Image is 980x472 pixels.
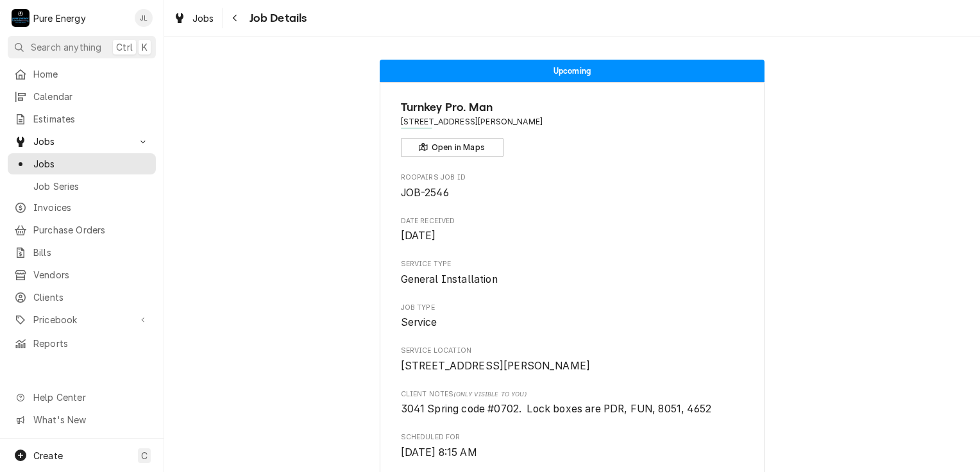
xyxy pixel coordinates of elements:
div: JL [135,9,153,27]
span: Job Details [246,10,307,27]
a: Jobs [8,153,156,174]
span: Vendors [33,268,149,282]
span: JOB-2546 [401,187,449,199]
div: Scheduled For [401,432,744,460]
span: Estimates [33,112,149,126]
span: Service Type [401,272,744,287]
button: Navigate back [225,8,246,28]
div: Job Type [401,303,744,330]
a: Calendar [8,86,156,107]
a: Job Series [8,176,156,197]
span: Purchase Orders [33,223,149,237]
span: Invoices [33,201,149,214]
div: Roopairs Job ID [401,173,744,200]
span: General Installation [401,273,498,285]
span: Help Center [33,391,148,404]
span: Service Type [401,259,744,269]
a: Clients [8,287,156,308]
span: Service Location [401,358,744,374]
button: Open in Maps [401,138,503,157]
a: Go to Help Center [8,387,156,408]
span: Service [401,316,437,328]
div: P [12,9,30,27]
span: Bills [33,246,149,259]
span: Search anything [31,40,101,54]
div: [object Object] [401,389,744,417]
span: [STREET_ADDRESS][PERSON_NAME] [401,360,591,372]
span: Address [401,116,744,128]
span: [object Object] [401,401,744,417]
span: Pricebook [33,313,130,326]
a: Go to Pricebook [8,309,156,330]
span: K [142,40,148,54]
div: Client Information [401,99,744,157]
span: Jobs [192,12,214,25]
span: Upcoming [553,67,591,75]
a: Purchase Orders [8,219,156,240]
span: Roopairs Job ID [401,185,744,201]
div: Date Received [401,216,744,244]
a: Estimates [8,108,156,130]
span: What's New [33,413,148,426]
a: Home [8,63,156,85]
span: 3041 Spring code #0702. Lock boxes are PDR, FUN, 8051, 4652 [401,403,712,415]
a: Invoices [8,197,156,218]
div: Service Location [401,346,744,373]
a: Bills [8,242,156,263]
span: Scheduled For [401,445,744,460]
span: Name [401,99,744,116]
span: Roopairs Job ID [401,173,744,183]
span: Ctrl [116,40,133,54]
div: Service Type [401,259,744,287]
button: Search anythingCtrlK [8,36,156,58]
span: Jobs [33,157,149,171]
span: [DATE] 8:15 AM [401,446,477,459]
div: Pure Energy's Avatar [12,9,30,27]
span: Client Notes [401,389,744,400]
span: Create [33,450,63,461]
a: Reports [8,333,156,354]
a: Go to Jobs [8,131,156,152]
span: Job Type [401,315,744,330]
div: Pure Energy [33,12,86,25]
span: C [141,449,148,462]
span: [DATE] [401,230,436,242]
div: Status [380,60,765,82]
span: Clients [33,291,149,304]
span: (Only Visible to You) [453,391,526,398]
a: Jobs [168,8,219,29]
span: Date Received [401,216,744,226]
a: Go to What's New [8,409,156,430]
span: Reports [33,337,149,350]
span: Calendar [33,90,149,103]
span: Service Location [401,346,744,356]
div: James Linnenkamp's Avatar [135,9,153,27]
span: Jobs [33,135,130,148]
span: Home [33,67,149,81]
span: Job Series [33,180,149,193]
a: Vendors [8,264,156,285]
span: Scheduled For [401,432,744,442]
span: Job Type [401,303,744,313]
span: Date Received [401,228,744,244]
